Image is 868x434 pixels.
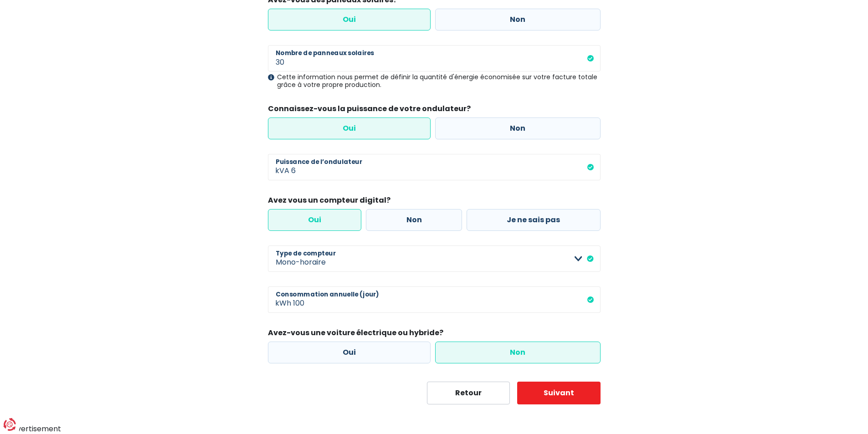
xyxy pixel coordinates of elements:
[268,209,362,231] label: Oui
[268,286,293,313] span: kWh
[517,382,601,404] button: Suivant
[268,103,601,117] legend: Connaissez-vous la puissance de votre ondulateur?
[435,9,601,31] label: Non
[435,342,601,363] label: Non
[435,117,601,139] label: Non
[467,209,601,231] label: Je ne sais pas
[268,327,601,342] legend: Avez-vous une voiture électrique ou hybride?
[268,342,431,363] label: Oui
[366,209,462,231] label: Non
[268,73,601,89] div: Cette information nous permet de définir la quantité d'énergie économisée sur votre facture total...
[427,382,510,404] button: Retour
[268,117,431,139] label: Oui
[268,195,601,209] legend: Avez vous un compteur digital?
[268,154,291,180] span: kVA
[268,9,431,31] label: Oui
